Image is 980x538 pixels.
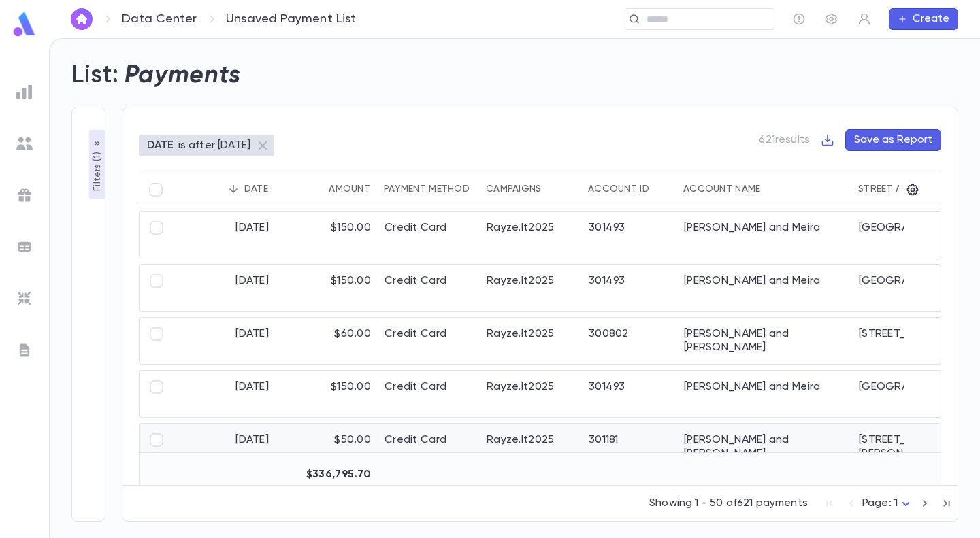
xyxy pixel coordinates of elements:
div: [DATE] [174,371,276,417]
p: Filters ( 1 ) [91,149,104,191]
div: Rayze.It2025 [480,318,582,364]
a: Data Center [122,12,197,27]
div: Credit Card [378,424,480,470]
div: 301493 [582,265,677,311]
div: 301493 [582,212,677,258]
div: Credit Card [378,212,480,258]
div: [DATE] [174,212,276,258]
div: [DATE] [174,424,276,470]
div: Rayze.It2025 [480,371,582,417]
div: Page: 1 [862,493,914,514]
div: $336,795.70 [276,458,378,491]
div: Credit Card [378,318,480,364]
img: reports_grey.c525e4749d1bce6a11f5fe2a8de1b229.svg [16,84,33,100]
p: 621 results [759,133,810,147]
div: [PERSON_NAME] and [PERSON_NAME] [677,318,852,364]
div: $50.00 [276,424,378,470]
img: logo [11,11,38,37]
img: batches_grey.339ca447c9d9533ef1741baa751efc33.svg [16,239,33,255]
div: Account Name [683,184,760,195]
div: Campaigns [486,184,542,195]
div: [PERSON_NAME] and Meira [677,212,852,258]
div: DATEis after [DATE] [139,135,274,156]
div: Account ID [588,184,649,195]
p: is after [DATE] [178,139,250,152]
button: Save as Report [845,129,941,151]
button: Sort [223,178,244,200]
div: $150.00 [276,371,378,417]
p: DATE [147,139,174,152]
div: Amount [329,184,370,195]
div: 300802 [582,318,677,364]
span: Page: 1 [862,498,898,509]
img: imports_grey.530a8a0e642e233f2baf0ef88e8c9fcb.svg [16,290,33,307]
div: [PERSON_NAME] and Meira [677,371,852,417]
div: Credit Card [378,371,480,417]
img: campaigns_grey.99e729a5f7ee94e3726e6486bddda8f1.svg [16,187,33,203]
div: Rayze.It2025 [480,212,582,258]
div: [PERSON_NAME] and Meira [677,265,852,311]
div: $150.00 [276,265,378,311]
img: letters_grey.7941b92b52307dd3b8a917253454ce1c.svg [16,342,33,358]
p: Unsaved Payment List [226,12,357,27]
button: Filters (1) [89,130,105,199]
p: Showing 1 - 50 of 621 payments [649,497,808,510]
img: students_grey.60c7aba0da46da39d6d829b817ac14fc.svg [16,135,33,152]
h2: Payments [125,61,241,90]
div: [DATE] [174,265,276,311]
div: [PERSON_NAME] and [PERSON_NAME] [677,424,852,470]
div: Rayze.It2025 [480,265,582,311]
div: Payment Method [384,184,470,195]
div: Date [244,184,268,195]
button: Create [889,8,958,30]
div: 301493 [582,371,677,417]
div: Street Address [858,184,938,195]
img: home_white.a664292cf8c1dea59945f0da9f25487c.svg [73,14,90,24]
div: 301181 [582,424,677,470]
div: $60.00 [276,318,378,364]
div: Rayze.It2025 [480,424,582,470]
div: Credit Card [378,265,480,311]
div: [DATE] [174,318,276,364]
div: $150.00 [276,212,378,258]
h2: List: [71,61,119,90]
